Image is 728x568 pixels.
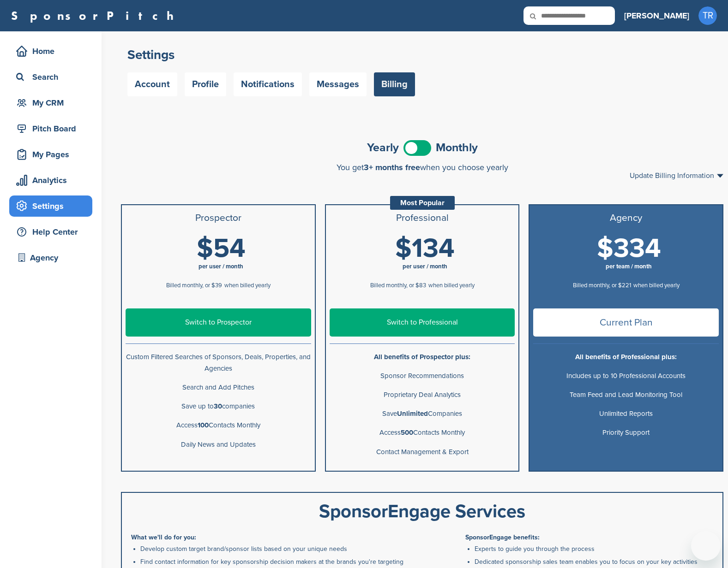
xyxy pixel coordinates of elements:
p: Contact Management & Export [330,446,515,458]
div: Pitch Board [14,120,92,137]
a: Agency [9,247,92,268]
span: 3+ months free [364,162,420,172]
div: Analytics [14,172,92,189]
p: Custom Filtered Searches of Sponsors, Deals, Properties, and Agencies [126,351,311,374]
a: Messages [309,72,367,96]
div: Most Popular [390,196,455,210]
p: Access Contacts Monthly [126,420,311,431]
span: per team / month [606,263,652,270]
a: Settings [9,195,92,217]
a: SponsorPitch [11,10,180,22]
span: per user / month [199,263,243,270]
a: Help Center [9,221,92,243]
span: $334 [597,232,661,265]
a: Search [9,66,92,88]
b: All benefits of Prospector plus: [374,353,470,361]
a: Update Billing Information [630,172,723,179]
a: My CRM [9,92,92,113]
div: You get when you choose yearly [121,163,723,172]
a: My Pages [9,144,92,165]
span: when billed yearly [428,282,475,289]
li: Develop custom target brand/sponsor lists based on your unique needs [140,544,419,554]
span: when billed yearly [633,282,680,289]
b: Unlimited [397,409,428,418]
b: 100 [198,421,209,429]
a: Profile [185,72,226,96]
div: Search [14,69,92,85]
li: Find contact information for key sponsorship decision makers at the brands you're targeting [140,557,419,567]
b: What we'll do for you: [131,533,196,541]
div: Agency [14,249,92,266]
span: Billed monthly, or $83 [370,282,426,289]
span: $134 [395,232,455,265]
span: per user / month [403,263,447,270]
b: 500 [401,428,413,437]
b: All benefits of Professional plus: [575,353,677,361]
a: Switch to Professional [330,308,515,337]
span: TR [698,6,717,25]
a: [PERSON_NAME] [624,6,689,26]
p: Access Contacts Monthly [330,427,515,438]
span: Yearly [367,142,399,154]
a: Notifications [234,72,302,96]
span: Current Plan [533,308,719,337]
div: SponsorEngage Services [131,502,713,521]
h3: Prospector [126,213,311,224]
p: Includes up to 10 Professional Accounts [533,370,719,382]
div: My Pages [14,146,92,163]
span: when billed yearly [224,282,271,289]
h3: [PERSON_NAME] [624,9,689,22]
div: Help Center [14,224,92,240]
h2: Settings [127,47,717,63]
a: Billing [374,72,415,96]
b: 30 [214,402,222,410]
a: Analytics [9,170,92,191]
span: Monthly [436,142,478,154]
p: Team Feed and Lead Monitoring Tool [533,389,719,401]
h3: Agency [533,213,719,224]
p: Daily News and Updates [126,439,311,450]
p: Unlimited Reports [533,408,719,420]
p: Priority Support [533,427,719,438]
p: Proprietary Deal Analytics [330,389,515,401]
p: Sponsor Recommendations [330,370,515,382]
div: My CRM [14,95,92,111]
div: Home [14,43,92,59]
span: $54 [197,232,246,265]
a: Pitch Board [9,118,92,139]
a: Home [9,41,92,62]
li: Dedicated sponsorship sales team enables you to focus on your key activities [475,557,713,567]
p: Search and Add Pitches [126,382,311,393]
span: Billed monthly, or $221 [573,282,631,289]
a: Switch to Prospector [126,308,311,337]
p: Save Companies [330,408,515,420]
iframe: Button to launch messaging window [691,531,721,561]
p: Save up to companies [126,401,311,412]
a: Account [127,72,177,96]
b: SponsorEngage benefits: [465,533,540,541]
span: Billed monthly, or $39 [166,282,222,289]
li: Experts to guide you through the process [475,544,713,554]
h3: Professional [330,213,515,224]
div: Settings [14,198,92,214]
